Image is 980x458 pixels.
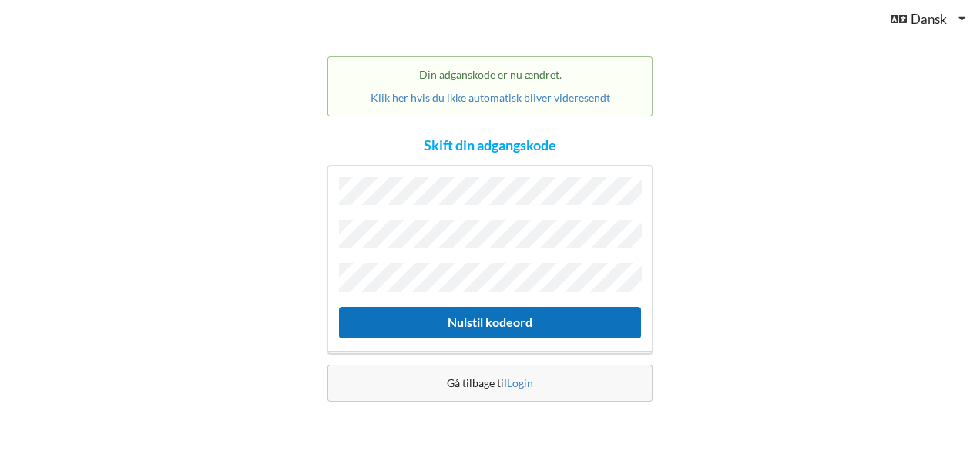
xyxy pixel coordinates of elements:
[911,12,947,25] span: Dansk
[371,91,610,104] a: Klik her hvis du ikke automatisk bliver videresendt
[424,136,556,154] div: Skift din adgangskode
[327,365,653,402] div: Gå tilbage til
[344,67,636,83] p: Din adganskode er nu ændret.
[339,307,641,338] button: Nulstil kodeord
[507,376,533,389] a: Login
